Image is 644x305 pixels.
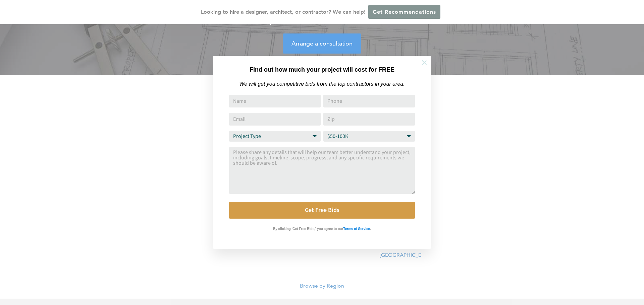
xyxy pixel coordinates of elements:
[273,227,343,231] strong: By clicking 'Get Free Bids,' you agree to our
[250,66,394,73] strong: Find out how much your project will cost for FREE
[323,95,415,107] input: Phone
[413,51,436,74] button: Close
[229,131,321,142] select: Project Type
[323,131,415,142] select: Budget Range
[370,227,371,231] strong: .
[610,272,636,297] iframe: Drift Widget Chat Controller
[239,81,405,87] em: We will get you competitive bids from the top contractors in your area.
[229,147,415,194] textarea: Comment or Message
[229,95,321,107] input: Name
[343,227,370,231] strong: Terms of Service
[229,202,415,219] button: Get Free Bids
[343,225,370,231] a: Terms of Service
[323,113,415,126] input: Zip
[229,113,321,126] input: Email Address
